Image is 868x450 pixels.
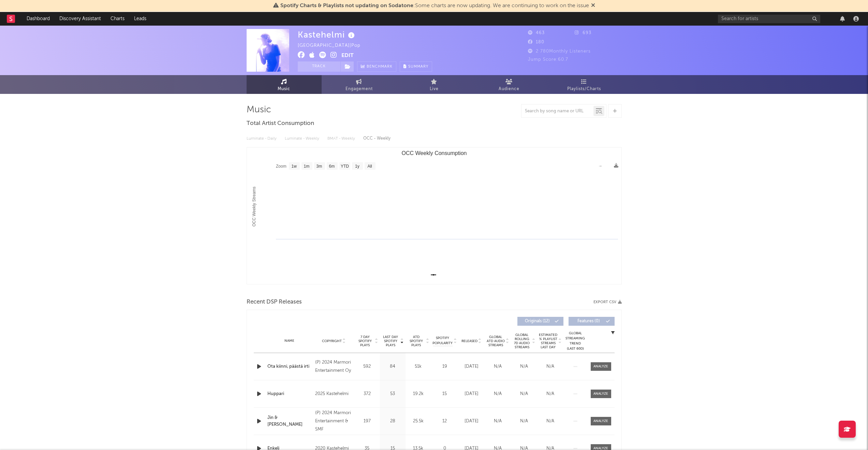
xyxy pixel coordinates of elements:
span: 7 Day Spotify Plays [356,335,374,347]
div: [DATE] [460,418,483,425]
div: N/A [513,418,535,425]
text: YTD [340,164,349,169]
a: Playlists/Charts [547,75,622,94]
div: [DATE] [460,363,483,370]
div: N/A [486,418,509,425]
a: Jin & [PERSON_NAME] [267,414,312,428]
div: 592 [356,363,378,370]
text: All [367,164,372,169]
div: [GEOGRAPHIC_DATA] | Pop [298,42,368,50]
span: ATD Spotify Plays [407,335,425,347]
text: 1w [291,164,297,169]
div: 28 [382,418,404,425]
div: N/A [539,391,562,397]
input: Search by song name or URL [521,109,593,114]
span: Recent DSP Releases [247,298,302,306]
div: 2025 Kastehelmi [315,390,352,398]
span: 180 [528,40,544,44]
div: N/A [513,363,535,370]
text: 1y [355,164,359,169]
a: Live [397,75,472,94]
text: 1m [304,164,309,169]
span: 693 [575,31,591,35]
input: Search for artists [718,15,820,23]
div: N/A [513,391,535,397]
span: Audience [499,85,519,93]
div: Name [267,338,312,343]
span: Released [461,339,477,343]
span: Features ( 0 ) [573,319,604,323]
text: Zoom [276,164,286,169]
text: 6m [329,164,335,169]
div: 53 [382,391,404,397]
div: 25.5k [407,418,429,425]
a: Leads [129,12,151,26]
a: Music [247,75,322,94]
a: Audience [472,75,547,94]
a: Dashboard [22,12,55,26]
div: (P) 2024 Marmori Entertainment & SMF [315,409,352,434]
text: OCC Weekly Consumption [401,150,467,156]
a: Benchmark [357,61,396,72]
button: Summary [400,61,432,72]
a: Engagement [322,75,397,94]
div: 19.2k [407,391,429,397]
span: Total Artist Consumption [247,119,314,128]
span: 2 780 Monthly Listeners [528,49,591,54]
div: [DATE] [460,391,483,397]
button: Edit [341,52,354,60]
text: OCC Weekly Streams [252,186,256,226]
a: Huppari [267,391,312,397]
div: 197 [356,418,378,425]
span: Summary [408,65,428,69]
span: Spotify Charts & Playlists not updating on Sodatone [280,3,413,9]
span: : Some charts are now updating. We are continuing to work on the issue [280,3,589,9]
div: 12 [433,418,457,425]
span: Estimated % Playlist Streams Last Day [539,333,558,349]
button: Track [298,61,340,72]
div: N/A [539,418,562,425]
span: Global Rolling 7D Audio Streams [513,333,531,349]
button: Features(0) [569,317,615,326]
div: Kastehelmi [298,29,356,40]
button: Originals(12) [517,317,563,326]
span: Jump Score: 60.7 [528,57,568,62]
div: Global Streaming Trend (Last 60D) [565,331,586,351]
div: N/A [486,363,509,370]
span: Spotify Popularity [432,336,453,346]
span: Last Day Spotify Plays [382,335,400,347]
svg: OCC Weekly Consumption [247,147,621,284]
a: Discovery Assistant [55,12,106,26]
button: Export CSV [593,300,622,304]
span: Engagement [345,85,373,93]
div: 84 [382,363,404,370]
text: → [598,164,602,168]
span: Global ATD Audio Streams [486,335,505,347]
div: 372 [356,391,378,397]
div: 19 [433,363,457,370]
text: 3m [316,164,322,169]
div: 51k [407,363,429,370]
span: Live [430,85,439,93]
a: Ota kiinni, päästä irti [267,363,312,370]
span: Benchmark [367,63,393,71]
span: 463 [528,31,545,35]
div: 15 [433,391,457,397]
a: Charts [106,12,129,26]
span: Copyright [322,339,342,343]
div: N/A [539,363,562,370]
span: Originals ( 12 ) [522,319,553,323]
span: Music [278,85,290,93]
div: (P) 2024 Marmori Entertainment Oy [315,358,352,375]
div: N/A [486,391,509,397]
span: Playlists/Charts [567,85,601,93]
span: Dismiss [591,3,595,9]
